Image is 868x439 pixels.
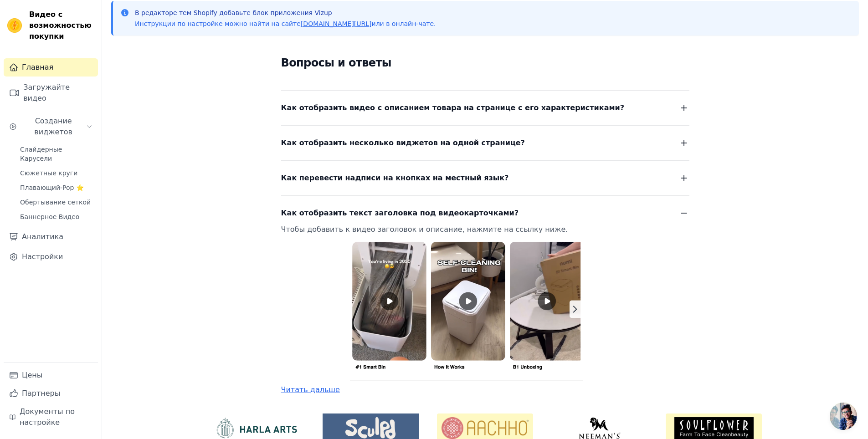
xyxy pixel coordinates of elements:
[7,18,22,33] img: Визуп
[551,417,647,439] img: Ниман и
[22,388,60,399] ya-tr-span: Партнеры
[281,56,391,69] ya-tr-span: Вопросы и ответы
[281,137,689,149] button: Как отобразить несколько виджетов на одной странице?
[4,403,98,432] a: Документы по настройке
[20,199,91,206] ya-tr-span: Обертывание сеткой
[15,210,98,223] a: Баннерное Видео
[323,417,419,439] img: Лепите НАС
[22,251,63,262] ya-tr-span: Настройки
[281,225,568,234] ya-tr-span: Чтобы добавить к видео заголовок и описание, нажмите на ссылку ниже.
[20,213,79,220] ya-tr-span: Баннерное Видео
[22,62,53,73] ya-tr-span: Главная
[4,58,98,77] a: Главная
[281,138,525,147] ya-tr-span: Как отобразить несколько виджетов на одной странице?
[135,20,301,27] ya-tr-span: Инструкции по настройке можно найти на сайте
[4,366,98,384] a: Цены
[22,370,42,381] ya-tr-span: Цены
[281,172,689,184] button: Как перевести надписи на кнопках на местный язык?
[15,181,98,194] a: Плавающий-Pop ⭐
[20,146,62,162] ya-tr-span: Слайдерные Карусели
[281,236,668,381] img: title-caption.png
[281,207,689,219] button: Как отобразить текст заголовка под видеокарточками?
[15,196,98,209] a: Обертывание сеткой
[23,82,92,104] ya-tr-span: Загружайте видео
[372,20,436,27] ya-tr-span: или в онлайн-чате.
[22,231,63,242] ya-tr-span: Аналитика
[29,10,92,41] ya-tr-span: Видео с возможностью покупки
[34,117,72,136] ya-tr-span: Создание виджетов
[4,112,98,141] button: Создание виджетов
[15,143,98,165] a: Слайдерные Карусели
[281,385,340,394] a: Читать дальше
[281,103,625,112] ya-tr-span: Как отобразить видео с описанием товара на странице с его характеристиками?
[4,78,98,107] a: Загружайте видео
[20,169,77,177] ya-tr-span: Сюжетные круги
[135,9,332,16] ya-tr-span: В редакторе тем Shopify добавьте блок приложения Vizup
[4,248,98,266] a: Настройки
[4,228,98,246] a: Аналитика
[15,167,98,179] a: Сюжетные круги
[301,20,372,27] a: [DOMAIN_NAME][URL]
[20,184,84,191] ya-tr-span: Плавающий-Pop ⭐
[281,174,509,182] ya-tr-span: Как перевести надписи на кнопках на местный язык?
[281,209,519,217] ya-tr-span: Как отобразить текст заголовка под видеокарточками?
[208,417,304,439] img: ХарлаАртс
[20,406,92,428] ya-tr-span: Документы по настройке
[830,403,857,430] div: Открытый чат
[4,384,98,403] a: Партнеры
[281,102,689,114] button: Как отобразить видео с описанием товара на странице с его характеристиками?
